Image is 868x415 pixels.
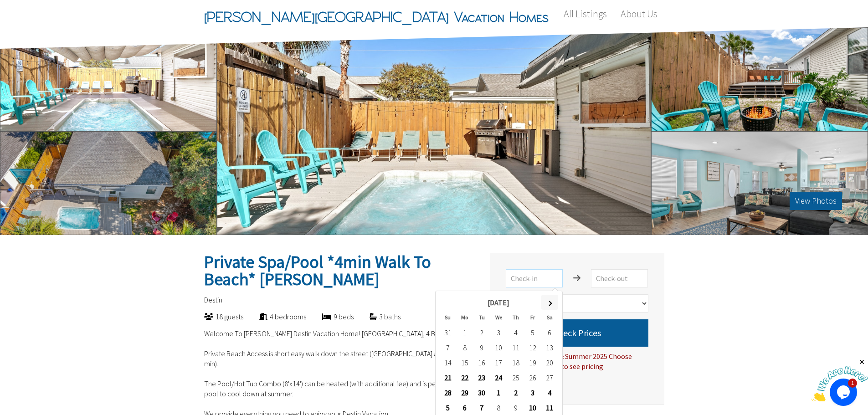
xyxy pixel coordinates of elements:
[204,253,474,288] h2: Private Spa/Pool *4min Walk To Beach* [PERSON_NAME]
[456,325,473,340] td: 1
[204,295,222,304] span: Destin
[507,325,524,340] td: 4
[506,347,648,371] div: For Spring Break & Summer 2025 Choose [DATE] to [DATE] to see pricing
[439,355,456,370] td: 14
[439,370,456,385] td: 21
[507,355,524,370] td: 18
[524,370,541,385] td: 26
[490,310,507,325] th: We
[490,385,507,400] td: 1
[473,310,490,325] th: Tu
[456,355,473,370] td: 15
[524,310,541,325] th: Fr
[541,355,558,370] td: 20
[541,325,558,340] td: 6
[541,370,558,385] td: 27
[243,312,306,322] div: 4 bedrooms
[507,310,524,325] th: Th
[524,400,541,415] td: 10
[439,400,456,415] td: 5
[591,269,648,287] input: Check-out
[524,325,541,340] td: 5
[524,355,541,370] td: 19
[456,370,473,385] td: 22
[541,310,558,325] th: Sa
[439,310,456,325] th: Su
[507,385,524,400] td: 2
[541,385,558,400] td: 4
[490,340,507,355] td: 10
[188,312,243,322] div: 18 guests
[439,340,456,355] td: 7
[524,385,541,400] td: 3
[541,340,558,355] td: 13
[507,370,524,385] td: 25
[473,340,490,355] td: 9
[506,319,648,347] button: Check Prices
[306,312,354,322] div: 9 beds
[473,370,490,385] td: 23
[507,340,524,355] td: 11
[456,400,473,415] td: 6
[541,400,558,415] td: 11
[439,385,456,400] td: 28
[490,400,507,415] td: 8
[490,355,507,370] td: 17
[473,400,490,415] td: 7
[456,340,473,355] td: 8
[490,325,507,340] td: 3
[456,295,541,310] th: [DATE]
[456,385,473,400] td: 29
[473,385,490,400] td: 30
[507,400,524,415] td: 9
[790,192,842,210] button: View Photos
[524,340,541,355] td: 12
[506,269,563,287] input: Check-in
[204,3,549,31] span: [PERSON_NAME][GEOGRAPHIC_DATA] Vacation Homes
[439,325,456,340] td: 31
[490,370,507,385] td: 24
[473,355,490,370] td: 16
[812,358,868,401] iframe: chat widget
[354,312,401,322] div: 3 baths
[456,310,473,325] th: Mo
[473,325,490,340] td: 2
